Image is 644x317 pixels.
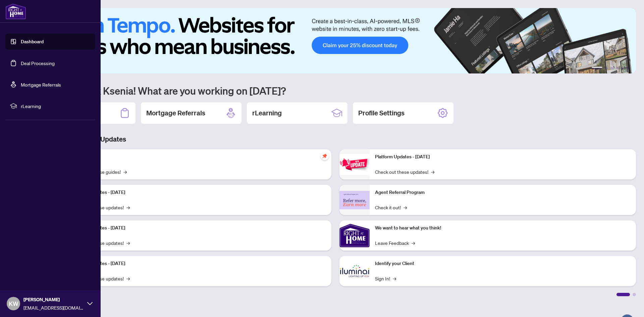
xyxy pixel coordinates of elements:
img: We want to hear what you think! [339,220,370,251]
h1: Welcome back Ksenia! What are you working on [DATE]? [35,84,636,97]
span: → [393,275,396,282]
img: Platform Updates - June 23, 2025 [339,154,370,175]
span: → [126,204,130,211]
p: Agent Referral Program [375,189,631,196]
p: Platform Updates - [DATE] [70,260,326,267]
a: Mortgage Referrals [21,82,61,88]
img: Identify your Client [339,256,370,286]
h2: Mortgage Referrals [146,108,205,118]
button: 5 [621,67,624,69]
span: → [412,239,415,247]
button: 3 [610,67,613,69]
a: Sign In!→ [375,275,396,282]
p: We want to hear what you think! [375,224,631,232]
img: logo [5,3,26,19]
span: → [126,275,130,282]
span: KW [9,299,18,308]
p: Self-Help [70,153,326,161]
img: Agent Referral Program [339,191,370,209]
a: Deal Processing [21,60,55,66]
h2: rLearning [252,108,282,118]
p: Platform Updates - [DATE] [375,153,631,161]
span: pushpin [321,152,329,160]
span: [PERSON_NAME] [23,296,84,303]
span: [EMAIL_ADDRESS][DOMAIN_NAME] [23,304,84,311]
a: Dashboard [21,39,44,45]
p: Platform Updates - [DATE] [70,189,326,196]
a: Check it out!→ [375,204,407,211]
button: 4 [616,67,619,69]
span: rLearning [21,102,91,110]
h2: Profile Settings [358,108,405,118]
span: → [404,204,407,211]
button: 2 [605,67,608,69]
span: → [126,239,130,247]
button: 1 [592,67,602,69]
img: Slide 0 [35,8,636,73]
p: Identify your Client [375,260,631,267]
a: Leave Feedback→ [375,239,415,247]
h3: Brokerage & Industry Updates [35,135,636,144]
button: 6 [627,67,629,69]
a: Check out these updates!→ [375,168,434,175]
span: → [431,168,434,175]
button: Open asap [617,294,637,314]
span: → [123,168,127,175]
p: Platform Updates - [DATE] [70,224,326,232]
